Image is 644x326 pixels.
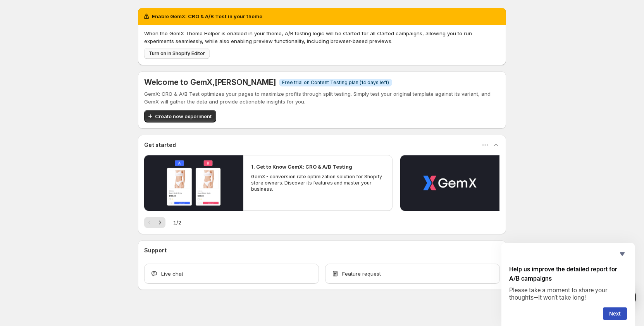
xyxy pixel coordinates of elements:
[173,219,181,226] span: 1 / 2
[144,247,167,254] h3: Support
[152,12,262,20] h2: Enable GemX: CRO & A/B Test in your theme
[212,78,276,87] span: , [PERSON_NAME]
[155,112,212,120] span: Create new experiment
[251,163,352,171] h2: 1. Get to Know GemX: CRO & A/B Testing
[251,174,384,192] p: GemX - conversion rate optimization solution for Shopify store owners. Discover its features and ...
[509,249,627,320] div: Help us improve the detailed report for A/B campaigns
[282,79,389,86] span: Free trial on Content Testing plan (14 days left)
[509,286,627,301] p: Please take a moment to share your thoughts—it won’t take long!
[509,265,627,283] h2: Help us improve the detailed report for A/B campaigns
[400,155,499,211] button: Play video
[144,155,243,211] button: Play video
[342,270,381,278] span: Feature request
[144,90,500,105] p: GemX: CRO & A/B Test optimizes your pages to maximize profits through split testing. Simply test ...
[144,78,276,87] h5: Welcome to GemX
[161,270,183,278] span: Live chat
[149,50,205,57] span: Turn on in Shopify Editor
[603,307,627,320] button: Next question
[155,217,165,228] button: Next
[144,110,216,122] button: Create new experiment
[144,48,210,59] button: Turn on in Shopify Editor
[618,249,627,259] button: Hide survey
[144,29,500,45] p: When the GemX Theme Helper is enabled in your theme, A/B testing logic will be started for all st...
[144,217,165,228] nav: Pagination
[144,141,176,149] h3: Get started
